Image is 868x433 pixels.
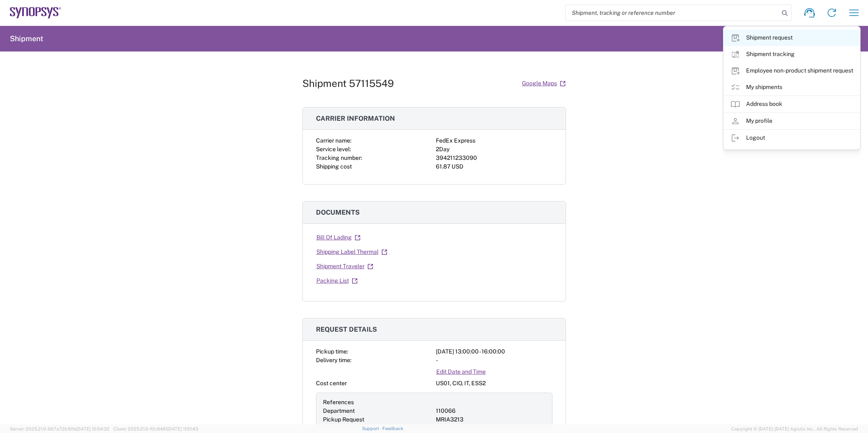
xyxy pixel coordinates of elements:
div: US01, CIO, IT, ESS2 [436,379,552,388]
span: Request details [316,325,377,333]
div: MRIA3213 [436,415,545,424]
span: References [323,399,354,405]
div: Department [323,407,433,415]
div: 394211233090 [436,154,552,162]
span: [DATE] 10:54:32 [76,426,110,431]
a: Shipping Label Thermal [316,245,388,259]
input: Shipment, tracking or reference number [566,5,779,21]
div: FedEx Express [436,136,552,145]
a: Shipment Traveler [316,259,374,274]
a: Feedback [382,426,403,431]
span: Copyright © [DATE]-[DATE] Agistix Inc., All Rights Reserved [731,425,858,433]
a: Edit Date and Time [436,365,486,379]
a: My profile [724,113,860,129]
span: Client: 2025.21.0-f0c8481 [113,426,198,431]
a: Employee non-product shipment request [724,63,860,79]
span: Service level: [316,146,351,152]
span: Carrier name: [316,137,351,144]
div: - [436,356,552,365]
div: 2Day [436,145,552,154]
span: Delivery time: [316,357,351,363]
div: [DATE] 13:00:00 - 16:00:00 [436,347,552,356]
a: Bill Of Lading [316,230,361,245]
span: Tracking number: [316,154,362,161]
h2: Shipment [10,34,43,44]
a: Shipment request [724,30,860,46]
div: 110066 [436,407,545,415]
a: My shipments [724,79,860,96]
span: Carrier information [316,115,395,122]
a: Address book [724,96,860,112]
a: Google Maps [522,76,566,91]
span: [DATE] 11:51:43 [167,426,198,431]
span: Documents [316,208,360,216]
span: Shipping cost [316,163,352,170]
span: Pickup time: [316,348,348,355]
span: Server: 2025.21.0-667a72bf6fa [10,426,110,431]
a: Packing List [316,274,358,288]
a: Logout [724,130,860,146]
div: 61.87 USD [436,162,552,171]
div: Pickup Request [323,415,433,424]
a: Shipment tracking [724,46,860,63]
a: Support [362,426,383,431]
span: Cost center [316,380,347,386]
h1: Shipment 57115549 [302,77,394,89]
